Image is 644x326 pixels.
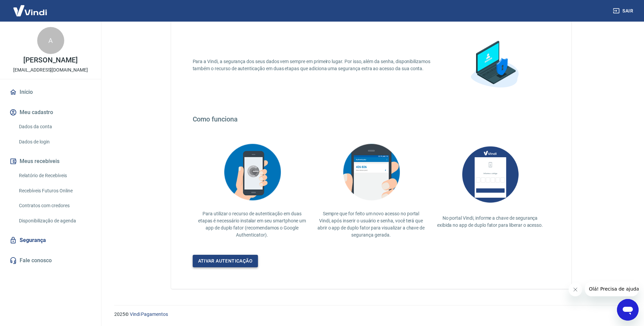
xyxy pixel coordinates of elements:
[23,57,77,64] p: [PERSON_NAME]
[37,27,64,54] div: A
[198,210,306,239] p: Para utilizar o recurso de autenticação em duas etapas é necessário instalar em seu smartphone um...
[13,66,88,74] p: [EMAIL_ADDRESS][DOMAIN_NAME]
[8,233,93,248] a: Segurança
[218,139,286,205] img: explication-mfa2.908d58f25590a47144d3.png
[16,135,93,149] a: Dados de login
[585,281,639,296] iframe: Mensagem da empresa
[337,139,405,205] img: explication-mfa3.c449ef126faf1c3e3bb9.png
[8,253,93,268] a: Fale conosco
[8,0,52,21] img: Vindi
[193,58,439,72] p: Para a Vindi, a segurança dos seus dados vem sempre em primeiro lugar. Por isso, além da senha, d...
[16,214,93,228] a: Disponibilização de agenda
[4,5,57,10] span: Olá! Precisa de ajuda?
[617,299,639,321] iframe: Botão para abrir a janela de mensagens
[8,105,93,120] button: Meu cadastro
[317,210,425,239] p: Sempre que for feito um novo acesso no portal Vindi, após inserir o usuário e senha, você terá qu...
[130,311,168,317] a: Vindi Pagamentos
[569,283,582,296] iframe: Fechar mensagem
[612,5,636,17] button: Sair
[16,184,93,198] a: Recebíveis Futuros Online
[16,120,93,134] a: Dados da conta
[8,85,93,100] a: Início
[16,199,93,213] a: Contratos com credores
[114,311,628,318] p: 2025 ©
[193,255,258,267] a: Ativar autenticação
[8,154,93,169] button: Meus recebíveis
[16,169,93,183] a: Relatório de Recebíveis
[193,115,550,123] h4: Como funciona
[460,31,528,99] img: explication-mfa1.88a31355a892c34851cc.png
[456,139,524,209] img: AUbNX1O5CQAAAABJRU5ErkJggg==
[436,215,544,229] p: No portal Vindi, informe a chave de segurança exibida no app de duplo fator para liberar o acesso.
